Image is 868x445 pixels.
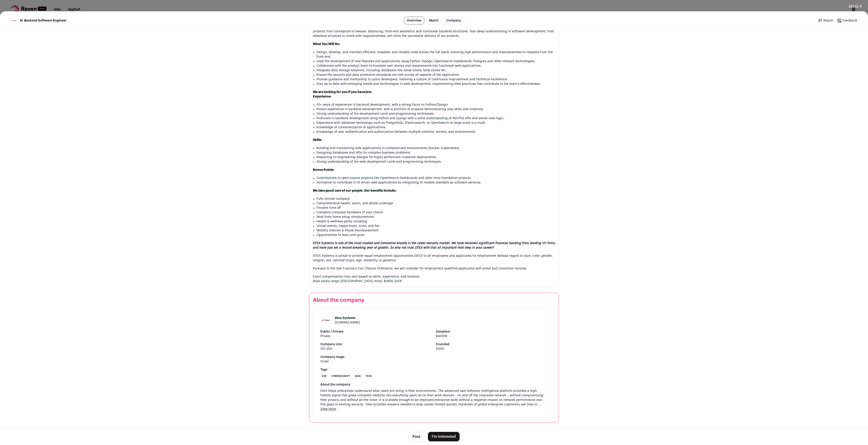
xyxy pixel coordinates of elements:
[320,382,548,387] div: About the company
[317,102,555,107] li: 10+ years of experience in backend development, with a strong focus on Python/Django.
[320,334,432,338] span: Private
[320,389,548,407] span: Dtex helps enterprises understand what users are doing in their environments. The advanced user b...
[436,342,548,347] strong: Founded
[320,355,548,359] strong: Company stage
[818,18,833,23] a: Report
[837,18,857,23] a: Feedback
[11,17,18,24] img: 498faa9e5f4993f357b34b40e4bcaed467ef4a50b46cccb2aca02e602662ad4b.jpg
[317,68,555,73] li: Integrate data storage solutions, including databases key-value stores, blob stores etc.
[313,297,555,304] h2: About the company
[317,215,555,219] li: Work from home setup reimbursement
[317,219,555,224] li: Health & wellness perks including
[320,342,432,347] strong: Company size
[313,168,334,171] strong: Bonus Points:
[317,180,555,185] li: Inclination to contribute to AI driven web applications by integrating AI models available as sof...
[317,107,555,112] li: Proven experience in backend development, with a portfolio of projects demonstrating your skills ...
[317,159,555,164] li: Strong understanding of the web development cycle and programming techniques.
[317,233,555,237] li: Opportunities to learn and grow
[317,73,555,77] li: Ensure the security and data protection standards are met across all aspects of the application.
[426,17,441,24] a: Match
[443,17,464,24] a: Company
[317,77,555,82] li: Provide guidance and mentorship to junior developers, fostering a culture of continuous improveme...
[317,210,555,215] li: Company computer hardware of your choice
[317,146,555,150] li: Building and maintaining web applications in containerized environments (Docker, Kubernetes).
[436,334,548,338] span: $400M
[313,90,372,94] strong: We are looking for you if you have/are:
[335,316,360,320] h1: Dtex Systems
[409,432,424,441] button: Pass
[317,150,555,155] li: Designing databases and APIs for complex business problems.
[844,1,868,11] button: Close modal
[317,201,555,206] li: Comprehensive health, vision, and dental coverage
[313,254,555,263] p: DTEX Systems is proud to provide equal employment opportunities (EEO) to all employees and applic...
[317,59,555,64] li: Lead the development of new features and applications using Python, Django, OpenSearch Dashboards...
[317,121,555,125] li: Experience with database technology such as PostgreSQL, Elasticsearch, or OpenSearch at large sca...
[317,64,555,68] li: Collaborate with the product team to translate user stories and requirements into functional web ...
[321,315,331,326] img: 498faa9e5f4993f357b34b40e4bcaed467ef4a50b46cccb2aca02e602662ad4b.jpg
[317,155,555,159] li: Reasoning on engineering designs for highly performant clustered deployments.
[317,224,555,228] li: Virtual events, happy hours, trivia, and fun
[313,274,555,283] p: Exact compensation may vary based on skills, experience, and location. Base salary range ([GEOGRA...
[317,176,555,180] li: Contributions to open-source projects like OpenSearch Dashboards and other linux foundation proje...
[335,321,360,324] a: [DOMAIN_NAME]
[330,374,351,379] li: Cybersecurity
[320,367,548,372] strong: Tags
[317,228,555,233] li: Monthly Internet & Phone Reimbursement
[20,18,67,23] span: Sr Backend Software Engineer
[317,125,555,130] li: Knowledge of containerization of applications.
[317,130,555,134] li: Knowledge of user authentication and authorization between multiple systems, servers, and environ...
[320,359,329,364] div: Scale
[353,374,362,379] li: SaaS
[313,138,322,142] strong: Skills:
[436,329,548,334] strong: Valuation
[317,197,555,201] li: Fully remote company
[313,266,555,271] p: Pursuant to the San Francisco Fair Chance Ordinance, we will consider for employment qualified ap...
[313,95,331,98] strong: Experience:
[317,50,555,59] li: Design, develop, and maintain efficient, reusable, and reliable code across the full stack, ensur...
[317,206,555,210] li: Flexible time off
[320,347,432,351] span: 101-250
[313,189,396,192] strong: We take good care of our people. Our benefits include:
[364,374,373,379] li: Tech
[320,407,336,411] button: View more
[313,43,340,46] strong: What You Will Do:
[428,432,460,441] button: I'm Interested
[436,347,548,351] span: 2000
[317,112,555,116] li: Strong understanding of the development cycle and programming techniques.
[320,374,328,379] li: B2B
[404,17,424,24] a: Overview
[313,242,555,249] em: DTEX Systems is one of the most trusted and innovative brands in the cyber security market. We ha...
[320,329,432,334] strong: Public / Private
[317,82,555,86] li: Stay up to date with emerging trends and technologies in web development, implementing best pract...
[317,116,555,121] li: Proficient in backend development using Python and Django with a solid understanding of RESTful A...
